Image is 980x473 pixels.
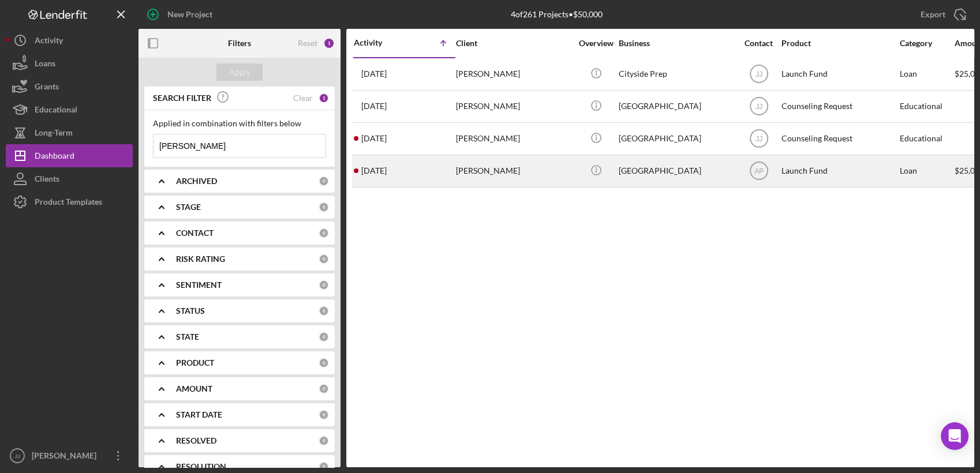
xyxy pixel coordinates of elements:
[6,75,133,98] button: Grants
[574,39,618,48] div: Overview
[167,3,212,26] div: New Project
[153,119,326,128] div: Applied in combination with filters below
[176,228,214,238] b: CONTACT
[941,422,968,450] div: Open Intercom Messenger
[319,306,329,316] div: 0
[456,156,571,186] div: [PERSON_NAME]
[35,121,73,147] div: Long-Term
[781,156,897,186] div: Launch Fund
[139,3,224,26] button: New Project
[619,156,734,186] div: [GEOGRAPHIC_DATA]
[35,190,102,216] div: Product Templates
[14,453,20,459] text: JJ
[755,135,762,143] text: JJ
[755,103,762,111] text: JJ
[323,37,335,49] div: 1
[176,177,217,186] b: ARCHIVED
[6,167,133,190] button: Clients
[456,59,571,89] div: [PERSON_NAME]
[456,91,571,122] div: [PERSON_NAME]
[354,38,405,47] div: Activity
[319,436,329,446] div: 0
[319,228,329,238] div: 0
[176,384,212,393] b: AMOUNT
[176,410,222,419] b: START DATE
[319,202,329,212] div: 0
[176,358,214,367] b: PRODUCT
[619,123,734,154] div: [GEOGRAPHIC_DATA]
[176,462,226,471] b: RESOLUTION
[319,384,329,394] div: 0
[319,176,329,186] div: 0
[319,254,329,264] div: 0
[619,91,734,122] div: [GEOGRAPHIC_DATA]
[781,39,897,48] div: Product
[900,59,953,89] div: Loan
[361,102,387,111] time: 2024-05-15 15:20
[921,3,945,26] div: Export
[619,59,734,89] div: Cityside Prep
[29,444,104,470] div: [PERSON_NAME]
[511,10,603,19] div: 4 of 261 Projects • $50,000
[755,70,762,78] text: JJ
[6,29,133,52] button: Activity
[293,93,313,103] div: Clear
[176,280,222,290] b: SENTIMENT
[361,166,387,175] time: 2025-05-21 23:17
[900,123,953,154] div: Educational
[35,75,59,101] div: Grants
[319,410,329,420] div: 0
[6,98,133,121] button: Educational
[319,280,329,290] div: 0
[176,306,205,316] b: STATUS
[737,39,780,48] div: Contact
[319,461,329,472] div: 0
[35,144,74,170] div: Dashboard
[35,52,55,78] div: Loans
[781,59,897,89] div: Launch Fund
[900,91,953,122] div: Educational
[754,167,763,175] text: AP
[456,39,571,48] div: Client
[361,69,387,78] time: 2024-04-30 13:39
[781,123,897,154] div: Counseling Request
[900,39,953,48] div: Category
[6,144,133,167] button: Dashboard
[361,134,387,143] time: 2025-05-21 22:30
[176,254,225,264] b: RISK RATING
[6,444,133,467] button: JJ[PERSON_NAME]
[456,123,571,154] div: [PERSON_NAME]
[619,39,734,48] div: Business
[228,39,251,48] b: Filters
[35,98,77,124] div: Educational
[229,63,250,81] div: Apply
[216,63,263,81] button: Apply
[6,52,133,75] button: Loans
[900,156,953,186] div: Loan
[6,190,133,213] button: Product Templates
[6,121,133,144] button: Long-Term
[319,358,329,368] div: 0
[176,436,216,445] b: RESOLVED
[909,3,974,26] button: Export
[176,202,201,212] b: STAGE
[176,332,199,341] b: STATE
[319,93,329,103] div: 1
[298,39,317,48] div: Reset
[35,167,59,193] div: Clients
[781,91,897,122] div: Counseling Request
[153,93,211,103] b: SEARCH FILTER
[35,29,63,55] div: Activity
[319,332,329,342] div: 0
